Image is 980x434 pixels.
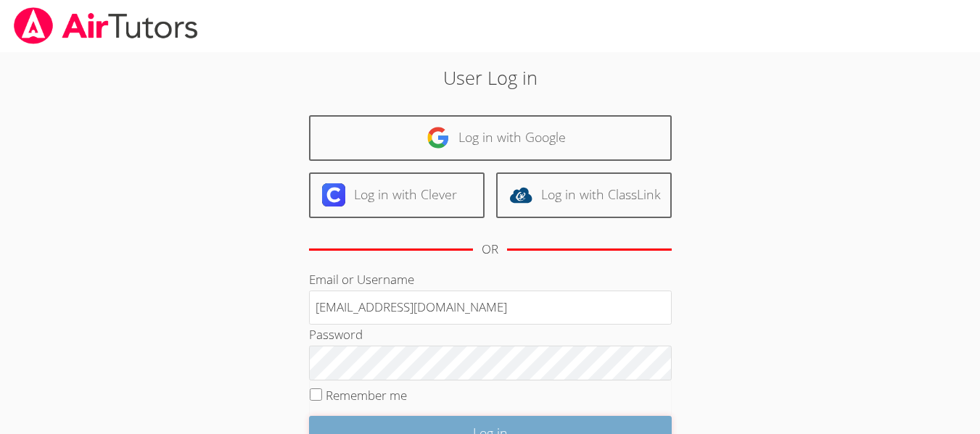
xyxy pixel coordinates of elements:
[509,183,532,206] img: classlink-logo-d6bb404cc1216ec64c9a2012d9dc4662098be43eaf13dc465df04b49fa7ab582.svg
[309,115,672,161] a: Log in with Google
[326,387,407,404] label: Remember me
[427,126,450,149] img: google-logo-50288ca7cdecda66e5e0955fdab243c47b7ad437acaf1139b6f446037453330a.svg
[309,271,414,288] label: Email or Username
[12,7,199,44] img: airtutors_banner-c4298cdbf04f3fff15de1276eac7730deb9818008684d7c2e4769d2f7ddbe033.png
[496,172,672,218] a: Log in with ClassLink
[322,183,345,206] img: clever-logo-6eab21bc6e7a338710f1a6ff85c0baf02591cd810cc4098c63d3a4b26e2feb20.svg
[309,326,363,343] label: Password
[482,239,498,260] div: OR
[226,64,755,91] h2: User Log in
[309,172,485,218] a: Log in with Clever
